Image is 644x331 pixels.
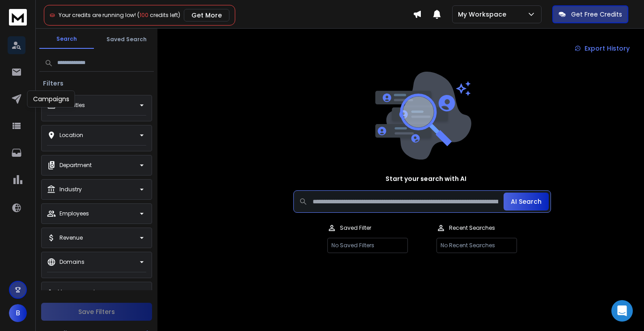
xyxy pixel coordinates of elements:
[449,224,495,232] p: Recent Searches
[9,304,27,322] button: B
[58,288,95,296] p: Management
[59,234,83,241] p: Revenue
[373,72,471,160] img: image
[552,5,628,23] button: Get Free Credits
[611,300,633,322] div: Open Intercom Messenger
[571,10,622,19] p: Get Free Credits
[59,210,89,217] p: Employees
[386,174,466,183] h1: Start your search with AI
[59,11,136,19] span: Your credits are running low!
[504,193,549,211] button: AI Search
[184,9,229,21] button: Get More
[59,132,83,139] p: Location
[327,238,408,253] p: No Saved Filters
[59,258,85,266] p: Domains
[27,90,75,107] div: Campaigns
[99,30,154,48] button: Saved Search
[9,9,27,26] img: logo
[59,162,92,169] p: Department
[59,186,82,193] p: Industry
[458,10,510,19] p: My Workspace
[39,79,67,88] h3: Filters
[140,11,148,19] span: 100
[436,238,517,253] p: No Recent Searches
[340,224,371,232] p: Saved Filter
[568,39,637,57] a: Export History
[137,11,180,19] span: ( credits left)
[39,30,94,49] button: Search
